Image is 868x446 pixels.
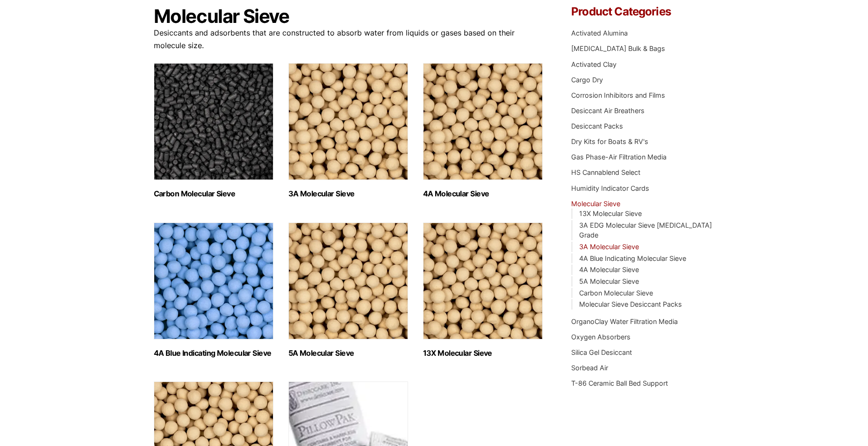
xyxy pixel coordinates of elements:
[571,317,678,325] a: OrganoClay Water Filtration Media
[571,91,665,99] a: Corrosion Inhibitors and Films
[423,63,543,180] img: 4A Molecular Sieve
[579,277,639,285] a: 5A Molecular Sieve
[571,348,632,356] a: Silica Gel Desiccant
[571,107,645,115] a: Desiccant Air Breathers
[571,122,623,130] a: Desiccant Packs
[288,189,408,198] h2: 3A Molecular Sieve
[571,153,667,161] a: Gas Phase-Air Filtration Media
[154,223,273,358] a: Visit product category 4A Blue Indicating Molecular Sieve
[288,223,408,339] img: 5A Molecular Sieve
[571,137,648,145] a: Dry Kits for Boats & RV's
[154,223,273,339] img: 4A Blue Indicating Molecular Sieve
[571,168,640,176] a: HS Cannablend Select
[288,349,408,358] h2: 5A Molecular Sieve
[423,223,543,339] img: 13X Molecular Sieve
[571,76,603,84] a: Cargo Dry
[423,349,543,358] h2: 13X Molecular Sieve
[571,379,668,387] a: T-86 Ceramic Ball Bed Support
[154,189,273,198] h2: Carbon Molecular Sieve
[154,6,544,27] h1: Molecular Sieve
[571,6,714,17] h4: Product Categories
[571,200,620,208] a: Molecular Sieve
[579,243,639,251] a: 3A Molecular Sieve
[571,44,665,52] a: [MEDICAL_DATA] Bulk & Bags
[288,63,408,180] img: 3A Molecular Sieve
[154,63,273,180] img: Carbon Molecular Sieve
[579,266,639,273] a: 4A Molecular Sieve
[579,209,642,217] a: 13X Molecular Sieve
[571,184,649,192] a: Humidity Indicator Cards
[579,254,686,262] a: 4A Blue Indicating Molecular Sieve
[579,221,712,239] a: 3A EDG Molecular Sieve [MEDICAL_DATA] Grade
[154,349,273,358] h2: 4A Blue Indicating Molecular Sieve
[288,63,408,198] a: Visit product category 3A Molecular Sieve
[571,60,617,68] a: Activated Clay
[154,63,273,198] a: Visit product category Carbon Molecular Sieve
[423,223,543,358] a: Visit product category 13X Molecular Sieve
[571,29,628,37] a: Activated Alumina
[154,27,544,52] p: Desiccants and adsorbents that are constructed to absorb water from liquids or gases based on the...
[571,364,608,372] a: Sorbead Air
[423,63,543,198] a: Visit product category 4A Molecular Sieve
[579,300,682,308] a: Molecular Sieve Desiccant Packs
[579,289,653,297] a: Carbon Molecular Sieve
[423,189,543,198] h2: 4A Molecular Sieve
[571,333,631,341] a: Oxygen Absorbers
[288,223,408,358] a: Visit product category 5A Molecular Sieve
